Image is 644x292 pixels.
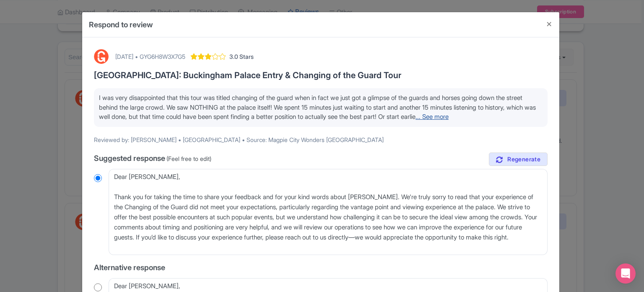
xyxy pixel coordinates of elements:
h4: Respond to review [89,19,153,30]
span: 3.0 Stars [229,52,254,61]
textarea: Dear [PERSON_NAME], Thank you for taking the time to share your feedback and for your kind words ... [109,169,548,255]
span: I was very disappointed that this tour was titled changing of the guard when in fact we just got ... [99,94,536,121]
span: (Feel free to edit) [166,155,211,162]
p: Reviewed by: [PERSON_NAME] • [GEOGRAPHIC_DATA] • Source: Magpie City Wonders [GEOGRAPHIC_DATA] [94,135,548,144]
h3: [GEOGRAPHIC_DATA]: Buckingham Palace Entry & Changing of the Guard Tour [94,71,548,80]
span: Suggested response [94,154,165,163]
span: Regenerate [507,155,540,163]
span: Alternative response [94,263,165,272]
a: ... See more [415,113,449,121]
button: Close [539,12,559,36]
div: Open Intercom Messenger [615,263,636,284]
a: Regenerate [489,153,548,166]
div: [DATE] • GYG6H8W3X7G5 [115,52,185,61]
img: GetYourGuide Logo [94,49,109,64]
